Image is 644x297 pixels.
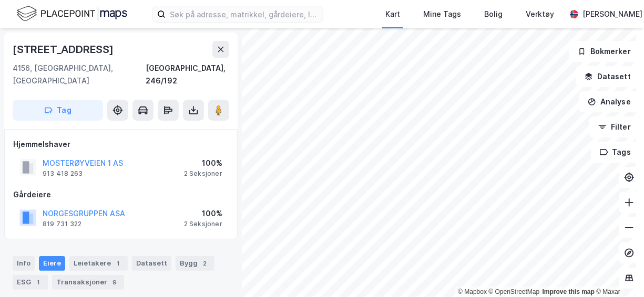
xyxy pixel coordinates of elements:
[484,8,503,20] div: Bolig
[184,207,222,220] div: 100%
[13,256,35,271] div: Info
[13,100,103,121] button: Tag
[579,91,640,112] button: Analyse
[17,5,127,23] img: logo.f888ab2527a4732fd821a326f86c7f29.svg
[43,169,83,178] div: 913 418 263
[591,142,640,163] button: Tags
[582,8,642,20] div: [PERSON_NAME]
[52,275,124,290] div: Transaksjoner
[13,62,146,87] div: 4156, [GEOGRAPHIC_DATA], [GEOGRAPHIC_DATA]
[589,116,640,137] button: Filter
[13,138,229,151] div: Hjemmelshaver
[113,258,124,269] div: 1
[109,277,120,288] div: 9
[39,256,65,271] div: Eiere
[526,8,554,20] div: Verktøy
[13,188,229,201] div: Gårdeiere
[43,220,81,228] div: 819 731 322
[146,62,229,87] div: [GEOGRAPHIC_DATA], 246/192
[69,256,128,271] div: Leietakere
[423,8,461,20] div: Mine Tags
[591,247,644,297] div: Kontrollprogram for chat
[13,275,48,290] div: ESG
[569,41,640,62] button: Bokmerker
[13,41,116,58] div: [STREET_ADDRESS]
[591,247,644,297] iframe: Chat Widget
[176,256,214,271] div: Bygg
[132,256,171,271] div: Datasett
[543,288,595,295] a: Improve this map
[200,258,210,269] div: 2
[489,288,540,295] a: OpenStreetMap
[184,169,222,178] div: 2 Seksjoner
[576,66,640,87] button: Datasett
[166,6,323,22] input: Søk på adresse, matrikkel, gårdeiere, leietakere eller personer
[385,8,400,20] div: Kart
[458,288,487,295] a: Mapbox
[33,277,44,288] div: 1
[184,220,222,228] div: 2 Seksjoner
[184,157,222,169] div: 100%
